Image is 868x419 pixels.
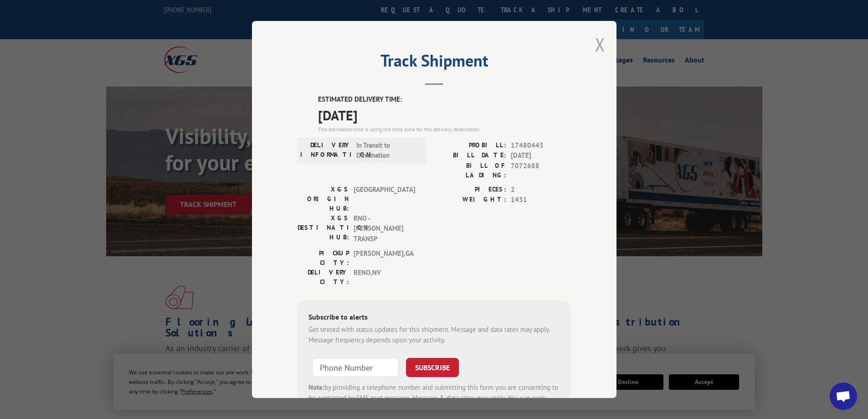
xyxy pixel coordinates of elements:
[308,311,560,325] div: Subscribe to alerts
[354,185,415,213] span: [GEOGRAPHIC_DATA]
[406,358,459,377] button: SUBSCRIBE
[298,248,349,268] label: PICKUP CITY:
[511,150,571,161] span: [DATE]
[318,125,571,134] div: The estimated time is using the time zone for the delivery destination.
[312,358,399,377] input: Phone Number
[830,383,857,410] div: Open chat
[595,32,605,57] button: Close modal
[354,248,415,268] span: [PERSON_NAME] , GA
[298,54,571,72] h2: Track Shipment
[298,185,349,213] label: XGS ORIGIN HUB:
[308,325,560,345] div: Get texted with status updates for this shipment. Message and data rates may apply. Message frequ...
[308,383,560,414] div: by providing a telephone number and submitting this form you are consenting to be contacted by SM...
[434,161,506,180] label: BILL OF LADING:
[511,185,571,195] span: 2
[511,161,571,180] span: 7072688
[298,268,349,287] label: DELIVERY CITY:
[298,213,349,244] label: XGS DESTINATION HUB:
[318,94,571,105] label: ESTIMATED DELIVERY TIME:
[434,195,506,205] label: WEIGHT:
[354,213,415,244] span: RNO - [PERSON_NAME] TRANSP
[511,140,571,151] span: 17480443
[434,140,506,151] label: PROBILL:
[308,383,324,392] strong: Note:
[511,195,571,205] span: 1431
[300,140,352,161] label: DELIVERY INFORMATION:
[434,185,506,195] label: PIECES:
[354,268,415,287] span: RENO , NV
[356,140,418,161] span: In Transit to Destination
[434,150,506,161] label: BILL DATE:
[318,105,571,125] span: [DATE]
